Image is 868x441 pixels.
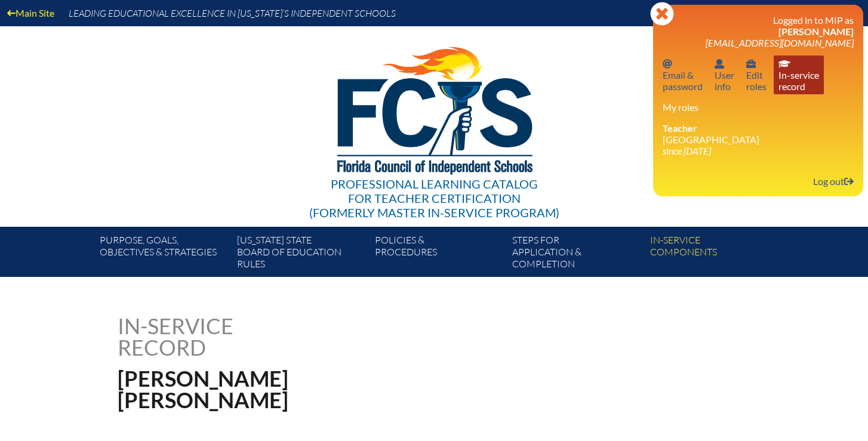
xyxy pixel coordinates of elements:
[663,59,672,69] svg: Email password
[118,315,358,358] h1: In-service record
[311,26,558,189] img: FCISlogo221.eps
[663,145,711,156] i: since [DATE]
[774,55,824,94] a: In-service recordIn-servicerecord
[746,59,756,69] svg: User info
[95,232,232,277] a: Purpose, goals,objectives & strategies
[232,232,370,277] a: [US_STATE] StateBoard of Education rules
[741,55,771,94] a: User infoEditroles
[650,2,674,26] svg: Close
[507,232,645,277] a: Steps forapplication & completion
[663,14,854,48] h3: Logged in to MIP as
[663,122,697,134] span: Teacher
[808,173,858,189] a: Log outLog out
[778,26,854,37] span: [PERSON_NAME]
[2,5,59,21] a: Main Site
[370,232,507,277] a: Policies &Procedures
[309,177,559,220] div: Professional Learning Catalog (formerly Master In-service Program)
[645,232,783,277] a: In-servicecomponents
[844,177,854,186] svg: Log out
[663,122,854,156] li: [GEOGRAPHIC_DATA]
[778,59,790,69] svg: In-service record
[118,368,510,411] h1: [PERSON_NAME] [PERSON_NAME]
[715,59,724,69] svg: User info
[710,55,739,94] a: User infoUserinfo
[663,101,854,113] h3: My roles
[706,37,854,48] span: [EMAIL_ADDRESS][DOMAIN_NAME]
[348,191,521,205] span: for Teacher Certification
[658,55,707,94] a: Email passwordEmail &password
[304,24,564,222] a: Professional Learning Catalog for Teacher Certification(formerly Master In-service Program)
